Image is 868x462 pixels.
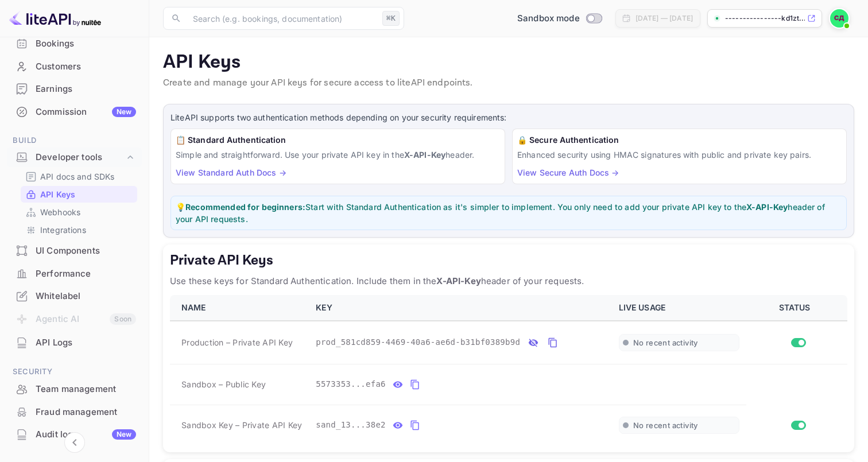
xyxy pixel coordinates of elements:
[830,9,848,28] img: Сергей Дерлугов
[404,150,445,160] strong: X-API-Key
[170,251,847,270] h5: Private API Keys
[513,12,606,25] div: Switch to Production mode
[36,336,136,350] div: API Logs
[7,424,142,446] div: Audit logsNew
[382,11,400,26] div: ⌘K
[176,168,286,177] a: View Standard Auth Docs →
[7,378,142,401] div: Team management
[181,420,302,430] span: Sandbox Key – Private API Key
[7,33,142,55] div: Bookings
[7,332,142,353] a: API Logs
[746,202,788,212] strong: X-API-Key
[7,285,142,306] a: Whitelabel
[7,366,142,378] span: Security
[40,188,75,200] p: API Keys
[176,201,842,225] p: 💡 Start with Standard Authentication as it's simpler to implement. You only need to add your priv...
[7,134,142,147] span: Build
[40,170,115,183] p: API docs and SDKs
[36,290,136,303] div: Whitelabel
[170,274,847,288] p: Use these keys for Standard Authentication. Include them in the header of your requests.
[7,240,142,261] a: UI Components
[635,13,693,24] div: [DATE] — [DATE]
[746,295,847,321] th: STATUS
[36,151,125,164] div: Developer tools
[25,170,133,183] a: API docs and SDKs
[36,428,136,441] div: Audit logs
[112,429,136,440] div: New
[725,13,805,24] p: ----------------kd1zt....
[25,188,133,200] a: API Keys
[163,76,854,90] p: Create and manage your API keys for secure access to liteAPI endpoints.
[25,206,133,218] a: Webhooks
[36,383,136,396] div: Team management
[309,295,611,321] th: KEY
[36,244,136,258] div: UI Components
[112,107,136,117] div: New
[7,78,142,100] div: Earnings
[163,51,854,74] p: API Keys
[170,111,847,124] p: LiteAPI supports two authentication methods depending on your security requirements:
[176,134,500,146] h6: 📋 Standard Authentication
[316,336,520,348] span: prod_581cd859-4469-40a6-ae6d-b31bf0389b9d
[181,336,293,348] span: Production – Private API Key
[633,338,698,348] span: No recent activity
[7,263,142,285] div: Performance
[517,134,842,146] h6: 🔒 Secure Authentication
[181,378,266,390] span: Sandbox – Public Key
[21,222,137,238] div: Integrations
[36,106,136,119] div: Commission
[176,149,500,161] p: Simple and straightforward. Use your private API key in the header.
[36,60,136,73] div: Customers
[316,419,386,431] span: sand_13...38e2
[7,78,142,99] a: Earnings
[633,421,698,430] span: No recent activity
[517,168,619,177] a: View Secure Auth Docs →
[170,295,847,445] table: private api keys table
[612,295,746,321] th: LIVE USAGE
[7,332,142,354] div: API Logs
[316,378,386,390] span: 5573353...efa6
[436,275,480,286] strong: X-API-Key
[7,263,142,284] a: Performance
[7,56,142,78] div: Customers
[7,147,142,168] div: Developer tools
[36,267,136,281] div: Performance
[7,56,142,77] a: Customers
[21,204,137,220] div: Webhooks
[7,285,142,308] div: Whitelabel
[7,401,142,424] div: Fraud management
[7,33,142,54] a: Bookings
[40,224,86,236] p: Integrations
[170,295,309,321] th: NAME
[517,12,580,25] span: Sandbox mode
[7,378,142,399] a: Team management
[21,186,137,203] div: API Keys
[7,240,142,262] div: UI Components
[36,83,136,96] div: Earnings
[186,7,378,30] input: Search (e.g. bookings, documentation)
[7,101,142,122] a: CommissionNew
[36,406,136,419] div: Fraud management
[9,9,101,28] img: LiteAPI logo
[185,202,305,212] strong: Recommended for beginners:
[517,149,842,161] p: Enhanced security using HMAC signatures with public and private key pairs.
[7,401,142,422] a: Fraud management
[36,37,136,51] div: Bookings
[25,224,133,236] a: Integrations
[21,168,137,185] div: API docs and SDKs
[7,424,142,445] a: Audit logsNew
[7,101,142,123] div: CommissionNew
[40,206,80,218] p: Webhooks
[64,432,85,453] button: Collapse navigation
